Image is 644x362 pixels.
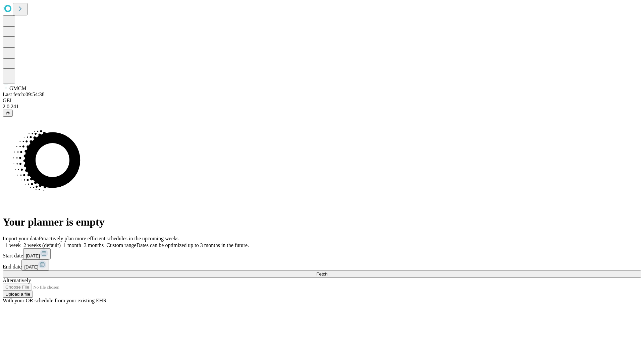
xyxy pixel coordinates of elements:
[3,248,641,259] div: Start date
[26,253,40,258] span: [DATE]
[5,242,21,248] span: 1 week
[3,236,39,241] span: Import your data
[3,291,33,298] button: Upload a file
[3,259,641,270] div: End date
[24,264,38,269] span: [DATE]
[3,98,641,104] div: GEI
[23,242,61,248] span: 2 weeks (default)
[21,259,49,270] button: [DATE]
[316,271,327,277] span: Fetch
[23,248,51,259] button: [DATE]
[5,111,10,116] span: @
[3,298,107,303] span: With your OR schedule from your existing EHR
[137,242,249,248] span: Dates can be optimized up to 3 months in the future.
[9,85,26,91] span: GMCM
[84,242,104,248] span: 3 months
[106,242,136,248] span: Custom range
[3,270,641,278] button: Fetch
[3,216,641,228] h1: Your planner is empty
[3,104,641,110] div: 2.0.241
[3,278,31,283] span: Alternatively
[63,242,81,248] span: 1 month
[3,92,45,97] span: Last fetch: 09:54:38
[39,236,180,241] span: Proactively plan more efficient schedules in the upcoming weeks.
[3,110,13,117] button: @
